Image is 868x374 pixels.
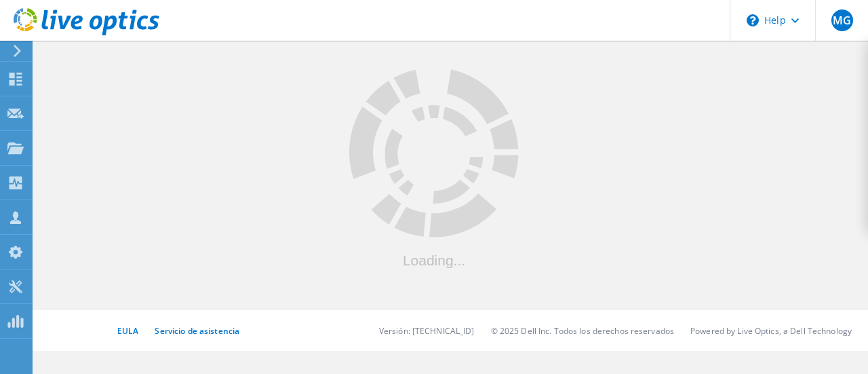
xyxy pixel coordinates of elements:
[833,15,851,26] span: MG
[690,325,852,337] li: Powered by Live Optics, a Dell Technology
[747,14,759,26] svg: \n
[117,325,138,337] a: EULA
[491,325,675,337] li: © 2025 Dell Inc. Todos los derechos reservados
[14,29,159,38] a: Live Optics Dashboard
[349,253,519,267] div: Loading...
[379,325,475,337] li: Versión: [TECHNICAL_ID]
[155,325,239,337] a: Servicio de asistencia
